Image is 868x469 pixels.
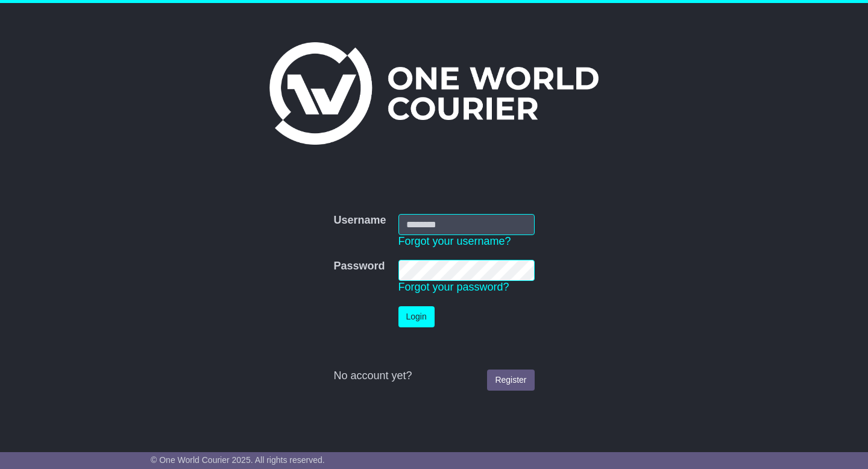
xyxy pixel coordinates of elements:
a: Register [487,370,534,391]
div: No account yet? [333,370,534,383]
a: Forgot your username? [398,235,511,247]
label: Username [333,214,386,227]
button: Login [398,306,435,327]
a: Forgot your password? [398,281,509,293]
span: © One World Courier 2025. All rights reserved. [151,455,325,465]
img: One World [269,42,599,145]
label: Password [333,260,385,273]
